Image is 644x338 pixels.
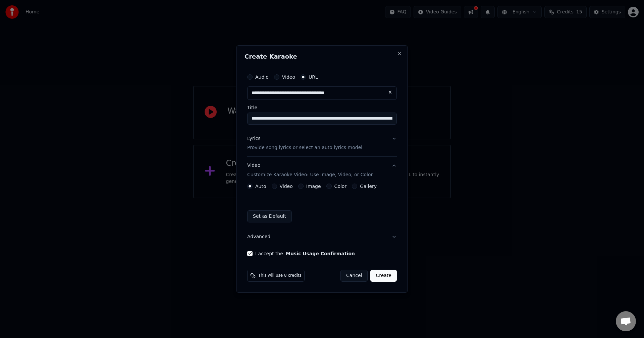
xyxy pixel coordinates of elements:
[247,145,362,151] p: Provide song lyrics or select an auto lyrics model
[280,184,293,189] label: Video
[255,184,266,189] label: Auto
[255,251,355,256] label: I accept the
[340,270,368,282] button: Cancel
[255,75,269,79] label: Audio
[360,184,377,189] label: Gallery
[247,162,373,179] div: Video
[258,273,302,278] span: This will use 8 credits
[247,184,397,228] div: VideoCustomize Karaoke Video: Use Image, Video, or Color
[247,228,397,246] button: Advanced
[306,184,321,189] label: Image
[282,75,295,79] label: Video
[370,270,397,282] button: Create
[247,130,397,157] button: LyricsProvide song lyrics or select an auto lyrics model
[309,75,318,79] label: URL
[247,135,260,142] div: Lyrics
[247,210,292,222] button: Set as Default
[286,251,355,256] button: I accept the
[247,172,373,178] p: Customize Karaoke Video: Use Image, Video, or Color
[247,105,397,110] label: Title
[334,184,347,189] label: Color
[245,54,399,60] h2: Create Karaoke
[247,157,397,184] button: VideoCustomize Karaoke Video: Use Image, Video, or Color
